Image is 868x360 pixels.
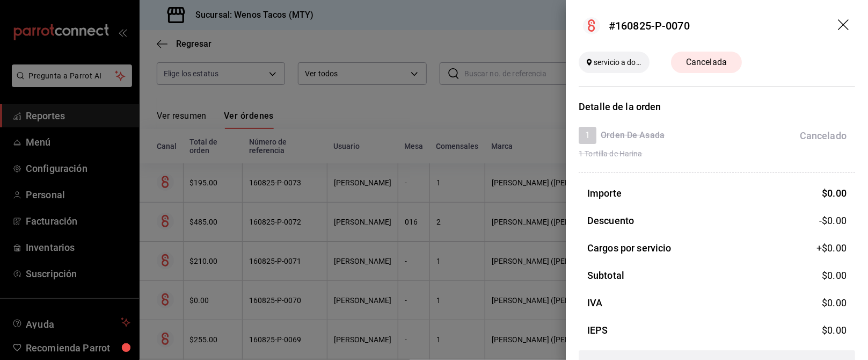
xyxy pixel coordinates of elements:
h3: Importe [587,186,622,200]
span: -$0.00 [819,213,847,228]
span: 1 Tortilla de Harina [579,148,847,160]
div: #160825-P-0070 [609,18,690,34]
span: $ 0.00 [822,188,847,199]
h3: Cargos por servicio [587,241,672,255]
span: +$ 0.00 [816,241,847,255]
span: 1 [579,129,596,142]
span: $ 0.00 [822,325,847,336]
h3: Descuento [587,213,634,228]
div: Cancelado [800,128,847,143]
h3: Subtotal [587,268,624,283]
span: $ 0.00 [822,270,847,281]
h3: Detalle de la orden [579,99,855,114]
span: Cancelada [680,56,733,69]
span: servicio a domicilio [589,57,645,68]
h4: Orden De Asada [601,129,665,142]
h3: IVA [587,296,602,310]
h3: IEPS [587,323,608,337]
button: drag [838,19,851,32]
span: $ 0.00 [822,297,847,308]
